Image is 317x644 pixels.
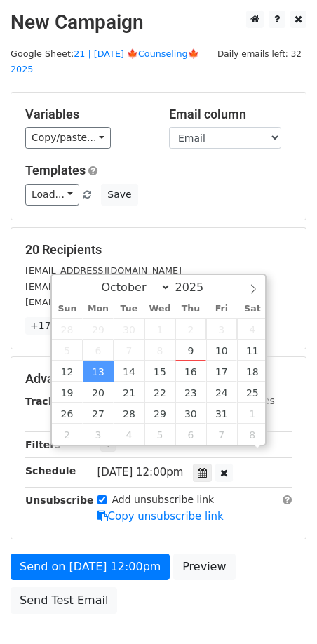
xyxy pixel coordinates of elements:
[83,361,114,382] span: October 13, 2025
[237,304,268,314] span: Sat
[114,318,144,340] span: September 30, 2025
[83,382,114,403] span: October 20, 2025
[144,304,175,314] span: Wed
[83,318,114,340] span: September 29, 2025
[206,304,237,314] span: Fri
[25,317,84,335] a: +17 more
[11,48,199,75] a: 21 | [DATE] 🍁Counseling🍁 2025
[25,465,76,476] strong: Schedule
[144,318,175,340] span: October 1, 2025
[144,403,175,424] span: October 29, 2025
[175,318,206,340] span: October 2, 2025
[25,495,94,506] strong: Unsubscribe
[237,318,268,340] span: October 4, 2025
[206,340,237,361] span: October 10, 2025
[237,340,268,361] span: October 11, 2025
[11,11,306,34] h2: New Campaign
[25,297,182,307] small: [EMAIL_ADDRESS][DOMAIN_NAME]
[52,424,83,445] span: November 2, 2025
[101,184,137,206] button: Save
[237,361,268,382] span: October 18, 2025
[206,318,237,340] span: October 3, 2025
[144,361,175,382] span: October 15, 2025
[144,424,175,445] span: November 5, 2025
[206,403,237,424] span: October 31, 2025
[114,304,144,314] span: Tue
[25,371,292,387] h5: Advanced
[83,424,114,445] span: November 3, 2025
[114,340,144,361] span: October 7, 2025
[169,107,292,122] h5: Email column
[11,48,199,75] small: Google Sheet:
[114,403,144,424] span: October 28, 2025
[114,424,144,445] span: November 4, 2025
[25,396,72,407] strong: Tracking
[11,587,117,614] a: Send Test Email
[175,340,206,361] span: October 9, 2025
[175,304,206,314] span: Thu
[25,184,79,206] a: Load...
[144,382,175,403] span: October 22, 2025
[206,382,237,403] span: October 24, 2025
[175,382,206,403] span: October 23, 2025
[97,466,184,478] span: [DATE] 12:00pm
[237,382,268,403] span: October 25, 2025
[175,403,206,424] span: October 30, 2025
[52,382,83,403] span: October 19, 2025
[206,424,237,445] span: November 7, 2025
[173,554,235,580] a: Preview
[83,403,114,424] span: October 27, 2025
[83,340,114,361] span: October 6, 2025
[25,439,61,450] strong: Filters
[114,361,144,382] span: October 14, 2025
[25,281,182,292] small: [EMAIL_ADDRESS][DOMAIN_NAME]
[213,48,306,59] a: Daily emails left: 32
[175,424,206,445] span: November 6, 2025
[247,577,317,644] iframe: Chat Widget
[83,304,114,314] span: Mon
[144,340,175,361] span: October 8, 2025
[25,265,182,276] small: [EMAIL_ADDRESS][DOMAIN_NAME]
[237,424,268,445] span: November 8, 2025
[171,281,222,294] input: Year
[25,127,111,149] a: Copy/paste...
[52,304,83,314] span: Sun
[25,163,86,177] a: Templates
[11,554,170,580] a: Send on [DATE] 12:00pm
[237,403,268,424] span: November 1, 2025
[213,46,306,62] span: Daily emails left: 32
[25,107,148,122] h5: Variables
[52,403,83,424] span: October 26, 2025
[175,361,206,382] span: October 16, 2025
[206,361,237,382] span: October 17, 2025
[52,361,83,382] span: October 12, 2025
[52,340,83,361] span: October 5, 2025
[25,242,292,257] h5: 20 Recipients
[97,510,224,523] a: Copy unsubscribe link
[114,382,144,403] span: October 21, 2025
[112,492,215,507] label: Add unsubscribe link
[52,318,83,340] span: September 28, 2025
[220,394,274,408] label: UTM Codes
